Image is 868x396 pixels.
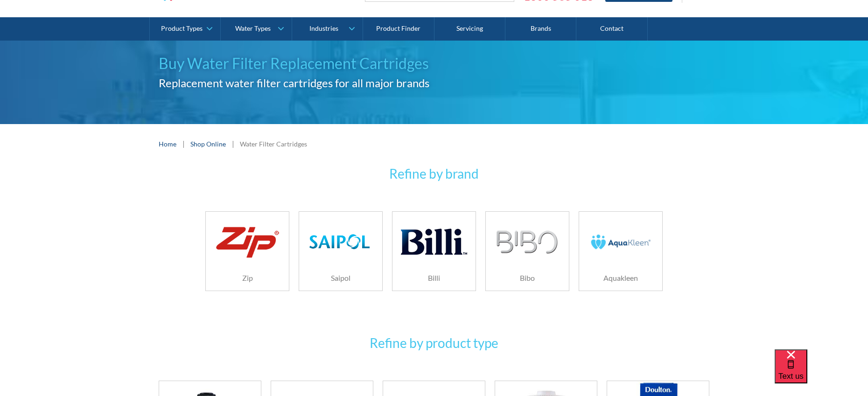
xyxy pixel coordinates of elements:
[190,139,226,149] a: Shop Online
[775,349,868,396] iframe: podium webchat widget bubble
[181,138,186,149] div: |
[308,232,374,251] img: Saipol
[205,211,289,291] a: ZipZip
[505,17,576,41] a: Brands
[299,211,383,291] a: SaipolSaipol
[150,17,220,41] a: Product Types
[299,272,382,284] h6: Saipol
[363,17,434,41] a: Product Finder
[214,222,280,262] img: Zip
[206,272,289,284] h6: Zip
[159,75,709,91] h2: Replacement water filter cartridges for all major brands
[221,17,291,41] a: Water Types
[240,139,307,149] div: Water Filter Cartridges
[588,220,654,264] img: Aquakleen
[496,230,558,254] img: Bibo
[392,272,476,284] h6: Billi
[159,139,176,149] a: Home
[292,17,363,41] a: Industries
[159,52,709,75] h1: Buy Water Filter Replacement Cartridges
[159,333,709,353] h3: Refine by product type
[235,25,271,33] div: Water Types
[309,25,338,33] div: Industries
[392,211,476,291] a: BilliBilli
[159,164,709,183] h3: Refine by brand
[231,138,235,149] div: |
[434,17,505,41] a: Servicing
[485,211,569,291] a: BiboBibo
[161,25,203,33] div: Product Types
[486,272,569,284] h6: Bibo
[579,211,663,291] a: AquakleenAquakleen
[401,220,467,264] img: Billi
[576,17,647,41] a: Contact
[579,272,662,284] h6: Aquakleen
